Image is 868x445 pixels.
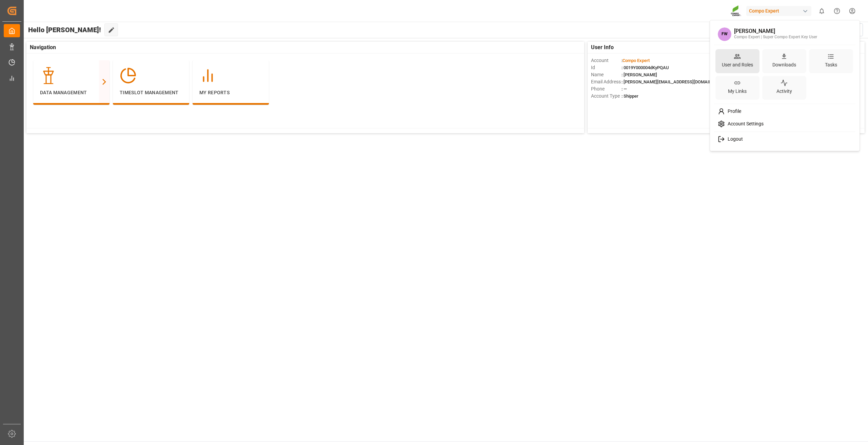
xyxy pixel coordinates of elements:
[775,86,793,96] div: Activity
[718,27,731,41] span: FW
[725,108,741,115] span: Profile
[721,60,754,70] div: User and Roles
[824,60,839,70] div: Tasks
[725,136,743,142] span: Logout
[771,60,797,70] div: Downloads
[725,121,764,127] span: Account Settings
[734,34,817,40] div: Compo Expert | Super Compo Expert Key User
[727,86,748,96] div: My Links
[734,28,817,34] div: [PERSON_NAME]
